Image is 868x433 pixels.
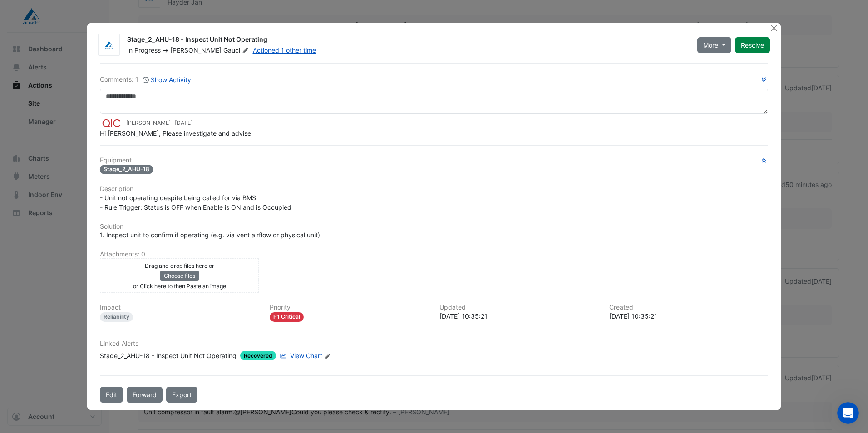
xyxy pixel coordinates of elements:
[100,351,237,360] div: Stage_2_AHU-18 - Inspect Unit Not Operating
[100,223,768,231] h6: Solution
[223,46,251,55] span: Gauci
[160,271,199,281] button: Choose files
[163,46,168,54] span: ->
[100,185,768,193] h6: Description
[769,23,779,33] button: Close
[100,387,123,403] button: Edit
[100,74,192,85] div: Comments: 1
[100,165,153,174] span: Stage_2_AHU-18
[837,402,859,424] iframe: Intercom live chat
[100,312,133,322] div: Reliability
[100,304,259,311] h6: Impact
[170,46,222,54] span: [PERSON_NAME]
[127,46,161,54] span: In Progress
[609,311,768,321] div: [DATE] 10:35:21
[439,311,598,321] div: [DATE] 10:35:21
[609,304,768,311] h6: Created
[240,351,276,360] span: Recovered
[100,340,768,348] h6: Linked Alerts
[100,194,291,211] span: - Unit not operating despite being called for via BMS - Rule Trigger: Status is OFF when Enable i...
[703,40,718,50] span: More
[127,35,686,46] div: Stage_2_AHU-18 - Inspect Unit Not Operating
[278,351,322,360] a: View Chart
[133,283,226,290] small: or Click here to then Paste an image
[270,312,304,322] div: P1 Critical
[100,129,253,137] span: Hi [PERSON_NAME], Please investigate and advise.
[126,119,192,127] small: [PERSON_NAME] -
[99,41,119,50] img: Airmaster Australia
[175,119,192,126] span: 2025-07-29 10:35:21
[439,304,598,311] h6: Updated
[142,74,192,85] button: Show Activity
[253,46,316,54] a: Actioned 1 other time
[166,387,197,403] a: Export
[100,251,768,258] h6: Attachments: 0
[324,353,331,359] fa-icon: Edit Linked Alerts
[290,352,322,359] span: View Chart
[145,262,214,269] small: Drag and drop files here or
[270,304,429,311] h6: Priority
[127,387,163,403] button: Forward
[697,37,731,53] button: More
[735,37,770,53] button: Resolve
[100,157,768,164] h6: Equipment
[100,118,123,128] img: QIC
[100,231,320,239] span: 1. Inspect unit to confirm if operating (e.g. via vent airflow or physical unit)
